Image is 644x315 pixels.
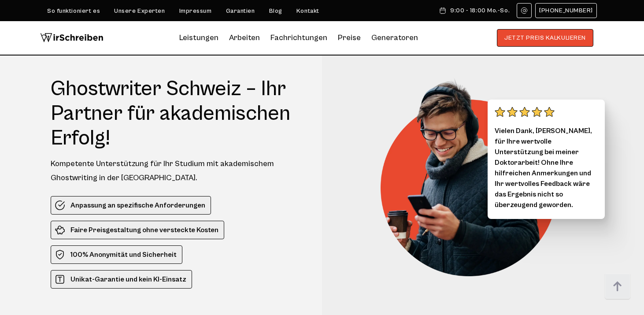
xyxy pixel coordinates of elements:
a: Garantien [226,7,255,15]
li: 100% Anonymität und Sicherheit [51,245,182,264]
span: [PHONE_NUMBER] [539,7,593,14]
img: Email [521,7,528,14]
img: stars [495,107,555,117]
img: Unikat-Garantie und kein KI-Einsatz [55,274,65,285]
a: Preise [338,33,361,42]
img: 100% Anonymität und Sicherheit [55,249,65,260]
h1: Ghostwriter Schweiz – Ihr Partner für akademischen Erfolg! [51,77,306,151]
a: Fachrichtungen [270,31,327,45]
img: logo wirschreiben [40,29,104,47]
span: 9:00 - 18:00 Mo.-So. [450,7,510,14]
img: Ghostwriter Schweiz – Ihr Partner für akademischen Erfolg! [381,77,570,276]
a: So funktioniert es [47,7,100,15]
li: Anpassung an spezifische Anforderungen [51,196,211,215]
a: Leistungen [179,31,218,45]
a: Blog [269,7,282,15]
div: Kompetente Unterstützung für Ihr Studium mit akademischem Ghostwriting in der [GEOGRAPHIC_DATA]. [51,157,306,185]
img: Faire Preisgestaltung ohne versteckte Kosten [55,225,65,235]
img: Schedule [439,7,447,14]
a: Generatoren [371,31,418,45]
a: Unsere Experten [114,7,165,15]
a: Arbeiten [229,31,260,45]
li: Faire Preisgestaltung ohne versteckte Kosten [51,221,224,239]
div: Vielen Dank, [PERSON_NAME], für Ihre wertvolle Unterstützung bei meiner Doktorarbeit! Ohne Ihre h... [488,100,605,219]
li: Unikat-Garantie und kein KI-Einsatz [51,270,192,289]
a: Impressum [179,7,212,15]
button: JETZT PREIS KALKULIEREN [497,29,593,47]
img: Anpassung an spezifische Anforderungen [55,200,65,211]
a: [PHONE_NUMBER] [535,3,597,18]
img: button top [604,274,631,300]
a: Kontakt [296,7,319,15]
